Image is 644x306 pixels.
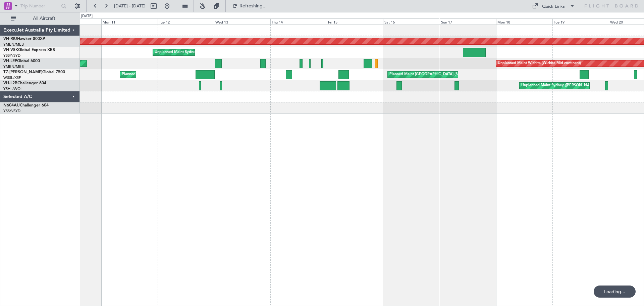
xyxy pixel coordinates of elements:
[542,3,565,10] div: Quick Links
[3,42,24,47] a: YMEN/MEB
[3,103,20,107] span: N604AU
[3,53,20,58] a: YSSY/SYD
[3,70,42,74] span: T7-[PERSON_NAME]
[3,81,17,85] span: VH-L2B
[3,59,40,63] a: VH-LEPGlobal 6000
[389,70,468,80] div: Planned Maint [GEOGRAPHIC_DATA] (Seletar)
[17,16,71,21] span: All Aircraft
[440,18,496,25] div: Sun 17
[3,86,22,91] a: YSHL/WOL
[3,64,24,69] a: YMEN/MEB
[7,13,73,24] button: All Aircraft
[270,18,327,25] div: Thu 14
[3,81,46,85] a: VH-L2BChallenger 604
[3,103,49,107] a: N604AUChallenger 604
[3,37,17,41] span: VH-RIU
[496,18,552,25] div: Mon 18
[3,70,65,74] a: T7-[PERSON_NAME]Global 7500
[155,47,237,57] div: Unplanned Maint Sydney ([PERSON_NAME] Intl)
[3,75,21,80] a: WSSL/XSP
[521,81,604,91] div: Unplanned Maint Sydney ([PERSON_NAME] Intl)
[20,1,59,11] input: Trip Number
[3,59,17,63] span: VH-LEP
[552,18,609,25] div: Tue 19
[594,286,636,298] div: Loading...
[229,1,269,11] button: Refreshing...
[3,108,20,114] a: YSSY/SYD
[158,18,214,25] div: Tue 12
[327,18,383,25] div: Fri 15
[383,18,439,25] div: Sat 16
[529,1,578,11] button: Quick Links
[114,3,146,9] span: [DATE] - [DATE]
[498,58,581,69] div: Unplanned Maint Wichita (Wichita Mid-continent)
[214,18,270,25] div: Wed 13
[81,13,93,19] div: [DATE]
[122,70,227,80] div: Planned Maint [GEOGRAPHIC_DATA] ([GEOGRAPHIC_DATA])
[3,48,55,52] a: VH-VSKGlobal Express XRS
[101,18,158,25] div: Mon 11
[239,4,267,8] span: Refreshing...
[3,48,18,52] span: VH-VSK
[3,37,45,41] a: VH-RIUHawker 800XP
